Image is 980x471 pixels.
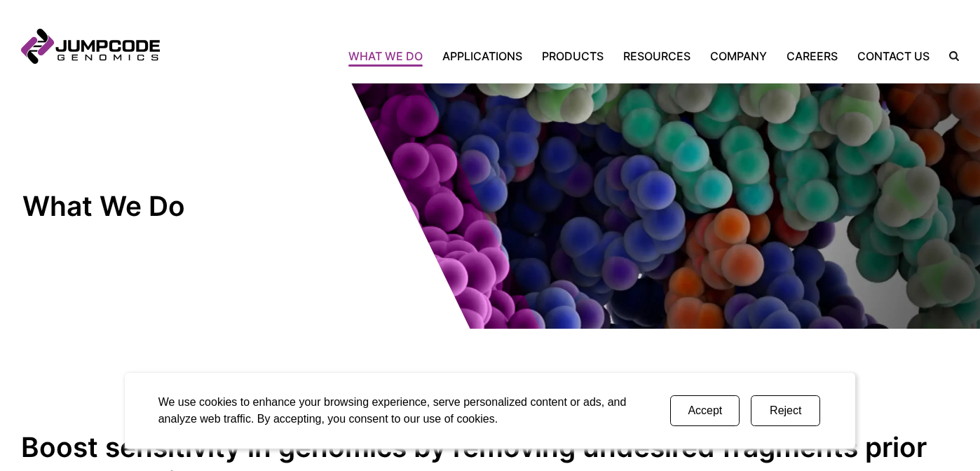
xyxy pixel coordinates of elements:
[22,189,257,224] h1: What We Do
[700,48,777,64] a: Company
[348,48,433,64] a: What We Do
[777,48,848,64] a: Careers
[433,48,532,64] a: Applications
[670,395,740,426] button: Accept
[939,51,959,61] label: Search the site.
[532,48,613,64] a: Products
[751,395,820,426] button: Reject
[158,396,627,425] span: We use cookies to enhance your browsing experience, serve personalized content or ads, and analyz...
[160,48,939,64] nav: Primary Navigation
[613,48,700,64] a: Resources
[848,48,939,64] a: Contact Us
